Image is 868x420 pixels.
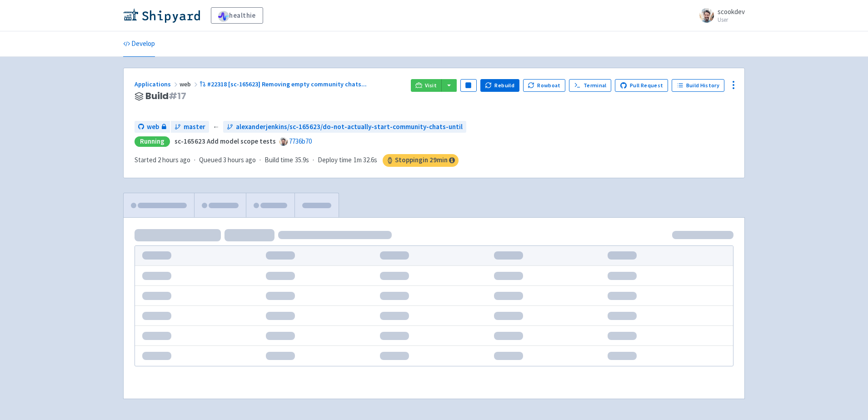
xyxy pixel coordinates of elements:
[569,79,611,92] a: Terminal
[145,91,186,101] span: Build
[135,155,190,164] span: Started
[213,122,219,132] span: ←
[480,79,519,92] button: Rebuild
[211,7,263,24] a: healthie
[264,155,293,165] span: Build time
[175,137,276,145] strong: sc-165623 Add model scope tests
[123,31,155,57] a: Develop
[318,155,352,165] span: Deploy time
[135,80,180,88] a: Applications
[615,79,668,92] a: Pull Request
[289,137,312,145] a: 7736b70
[718,7,745,16] span: scookdev
[171,121,209,133] a: master
[718,17,745,23] small: User
[672,79,724,92] a: Build History
[411,79,442,92] a: Visit
[180,80,200,88] span: web
[199,155,256,164] span: Queued
[354,155,377,165] span: 1m 32.6s
[135,154,459,167] div: · · ·
[169,90,186,102] span: # 17
[383,154,459,167] span: Stopping in 29 min
[123,8,200,23] img: Shipyard logo
[223,155,256,164] time: 3 hours ago
[200,80,368,88] a: #22318 [sc-165623] Removing empty community chats...
[523,79,566,92] button: Rowboat
[223,121,466,133] a: alexanderjenkins/sc-165623/do-not-actually-start-community-chats-until
[236,122,463,132] span: alexanderjenkins/sc-165623/do-not-actually-start-community-chats-until
[295,155,309,165] span: 35.9s
[460,79,477,92] button: Pause
[184,122,205,132] span: master
[694,8,745,23] a: scookdev User
[207,80,367,88] span: #22318 [sc-165623] Removing empty community chats ...
[135,121,170,133] a: web
[425,82,437,89] span: Visit
[158,155,190,164] time: 2 hours ago
[135,136,170,147] div: Running
[147,122,159,132] span: web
